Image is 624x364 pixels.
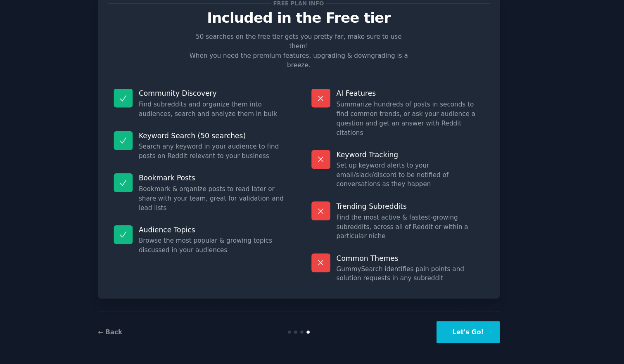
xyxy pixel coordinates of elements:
dd: Summarize hundreds of posts in seconds to find common trends, or ask your audience a question and... [347,121,483,155]
button: Let's Go! [439,324,497,345]
dd: GummySearch identifies pain points and solution requests in any subreddit [347,272,483,289]
p: Trending Subreddits [347,214,483,223]
p: Keyword Tracking [347,167,483,175]
a: ← Back [127,331,149,338]
p: Audience Topics [165,236,301,245]
p: Bookmark Posts [165,188,301,197]
p: Keyword Search (50 searches) [165,149,301,158]
dd: Browse the most popular & growing topics discussed in your audiences [165,246,301,263]
p: AI Features [347,110,483,119]
p: Common Themes [347,262,483,271]
dd: Find the most active & fastest-growing subreddits, across all of Reddit or within a particular niche [347,225,483,251]
dd: Search any keyword in your audience to find posts on Reddit relevant to your business [165,159,301,177]
span: Free plan info [287,28,337,36]
dd: Set up keyword alerts to your email/slack/discord to be notified of conversations as they happen [347,177,483,203]
p: Included in the Free tier [136,38,489,52]
p: 50 searches on the free tier gets you pretty far, make sure to use them! When you need the premiu... [208,58,416,93]
dd: Find subreddits and organize them into audiences, search and analyze them in bulk [165,121,301,138]
dd: Bookmark & organize posts to read later or share with your team, great for validation and lead lists [165,199,301,225]
p: Community Discovery [165,110,301,119]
